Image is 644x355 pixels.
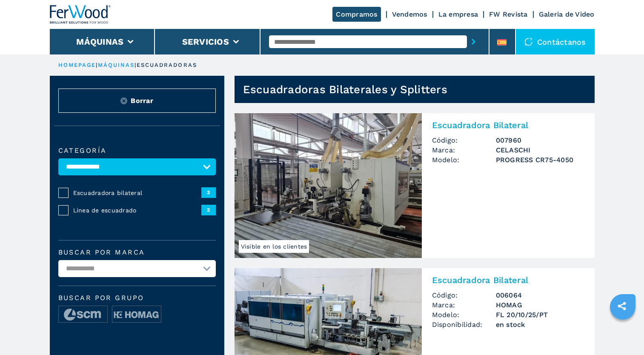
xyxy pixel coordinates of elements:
[58,62,96,68] a: HOMEPAGE
[432,155,496,165] span: Modelo:
[432,145,496,155] span: Marca:
[135,62,136,68] span: |
[496,145,584,155] h3: CELASCHI
[239,240,309,253] span: Visible en los clientes
[539,10,595,18] a: Galeria de Video
[235,113,595,258] a: Escuadradora Bilateral CELASCHI PROGRESS CR75-4050Visible en los clientesEscuadradora BilateralCó...
[96,62,97,68] span: |
[120,97,127,104] img: Reset
[432,300,496,310] span: Marca:
[73,189,201,197] span: Escuadradora bilateral
[496,135,584,145] h3: 007960
[50,5,111,24] img: Ferwood
[58,89,216,113] button: ResetBorrar
[112,306,161,323] img: image
[432,290,496,300] span: Código:
[432,120,584,130] h2: Escuadradora Bilateral
[392,10,427,18] a: Vendemos
[524,37,533,46] img: Contáctanos
[73,206,201,215] span: Línea de escuadrado
[608,317,638,349] iframe: Chat
[58,249,216,256] label: Buscar por marca
[489,10,528,18] a: FW Revista
[137,61,197,69] p: escuadradoras
[432,275,584,285] h2: Escuadradora Bilateral
[496,155,584,165] h3: PROGRESS CR75-4050
[516,29,595,54] div: Contáctanos
[432,135,496,145] span: Código:
[496,320,584,329] span: en stock
[496,300,584,310] h3: HOMAG
[332,7,381,22] a: Compramos
[201,205,216,215] span: 2
[467,32,480,52] button: submit-button
[496,290,584,300] h3: 006064
[58,295,216,301] span: Buscar por grupo
[76,37,123,47] button: Máquinas
[432,320,496,329] span: Disponibilidad:
[611,295,633,317] a: sharethis
[58,147,216,154] label: categoría
[235,113,422,258] img: Escuadradora Bilateral CELASCHI PROGRESS CR75-4050
[59,306,107,323] img: image
[98,62,135,68] a: máquinas
[496,310,584,320] h3: FL 20/10/25/PT
[438,10,478,18] a: La empresa
[201,187,216,198] span: 3
[131,96,153,106] span: Borrar
[243,83,447,96] h1: Escuadradoras Bilaterales y Splitters
[182,37,229,47] button: Servicios
[432,310,496,320] span: Modelo:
